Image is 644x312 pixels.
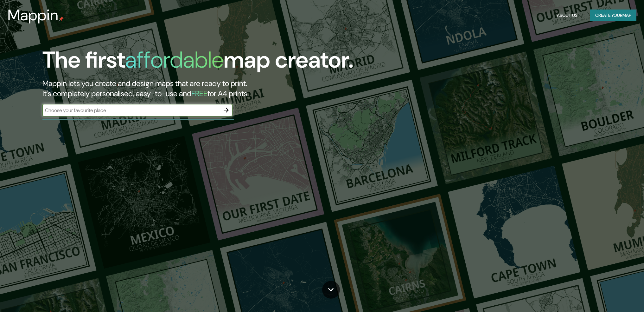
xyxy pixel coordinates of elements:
input: Choose your favourite place [42,107,220,114]
h1: The first map creator. [42,47,354,78]
h2: Mappin lets you create and design maps that are ready to print. It's completely personalised, eas... [42,78,365,99]
button: About Us [554,10,580,21]
button: Create yourmap [590,10,636,21]
h1: affordable [125,45,224,75]
h3: Mappin [8,6,59,24]
img: mappin-pin [59,17,64,22]
h5: FREE [191,89,207,98]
